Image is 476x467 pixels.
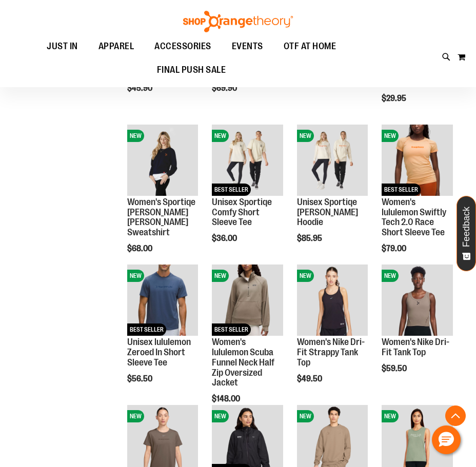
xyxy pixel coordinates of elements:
img: Unisex Sportiqe Olsen Hoodie [297,125,368,196]
div: product [122,259,204,409]
span: FINAL PUSH SALE [157,58,226,82]
a: EVENTS [222,35,273,58]
span: $59.50 [382,364,408,373]
span: NEW [212,410,229,422]
span: APPAREL [98,35,134,58]
span: $148.00 [212,394,242,403]
span: $56.50 [127,374,154,383]
a: JUST IN [36,35,88,58]
img: Unisex Sportiqe Comfy Short Sleeve Tee [212,125,283,196]
div: product [207,119,288,269]
img: Unisex lululemon Zeroed In Short Sleeve Tee [127,265,199,336]
span: $85.95 [297,234,324,243]
a: Women's Sportiqe [PERSON_NAME] Top [382,56,450,87]
a: Unisex Sportiqe Comfy Short Sleeve Tee [212,197,272,228]
a: Unisex Sportiqe [PERSON_NAME] Hoodie [297,197,358,228]
span: NEW [297,410,314,422]
div: product [292,259,373,409]
a: Women's lululemon Scuba Funnel Neck Half Zip Oversized Jacket [212,337,274,388]
span: JUST IN [47,35,78,58]
img: Women's lululemon Scuba Funnel Neck Half Zip Oversized Jacket [212,265,283,336]
span: NEW [127,130,144,142]
a: Women's Sportiqe Ashlyn French Terry Crewneck SweatshirtNEW [127,125,199,197]
img: Shop Orangetheory [182,11,294,32]
span: NEW [382,410,399,422]
img: Women's Sportiqe Ashlyn French Terry Crewneck Sweatshirt [127,125,199,196]
span: $68.00 [127,244,154,253]
a: FINAL PUSH SALE [147,58,236,82]
span: OTF AT HOME [284,35,336,58]
span: Feedback [462,207,471,247]
span: $36.00 [212,234,239,243]
button: Back To Top [445,405,466,426]
button: Hello, have a question? Let’s chat. [432,425,461,454]
a: Women's Sportiqe [PERSON_NAME] [PERSON_NAME] Sweatshirt [127,197,195,237]
img: Women's Nike Dri-Fit Strappy Tank Top [297,265,368,336]
a: Women's Nike Dri-Fit Tank Top [382,337,449,357]
div: product [376,119,458,279]
a: OTF AT HOME [273,35,347,58]
img: Women's lululemon Swiftly Tech 2.0 Race Short Sleeve Tee [382,125,453,196]
span: $69.90 [212,84,239,93]
span: NEW [212,130,229,142]
button: Feedback - Show survey [457,196,476,271]
div: product [292,119,373,269]
span: BEST SELLER [382,184,421,196]
a: Unisex Sportiqe Comfy Short Sleeve TeeNEWBEST SELLER [212,125,283,197]
span: $49.50 [297,374,324,383]
a: Women's Nike Dri-Fit Tank TopNEW [382,265,453,337]
span: $45.90 [127,84,154,93]
span: NEW [297,130,314,142]
span: NEW [127,270,144,282]
span: NEW [212,270,229,282]
a: Women's lululemon Scuba Funnel Neck Half Zip Oversized JacketNEWBEST SELLER [212,265,283,337]
a: Women's Nike Dri-Fit Strappy Tank Top [297,337,365,368]
span: $29.95 [382,94,408,103]
div: product [122,119,204,279]
span: NEW [127,410,144,422]
span: BEST SELLER [212,184,251,196]
span: NEW [382,130,399,142]
span: BEST SELLER [127,323,166,336]
img: Women's Nike Dri-Fit Tank Top [382,265,453,336]
a: Women's Nike Dri-Fit Strappy Tank TopNEW [297,265,368,337]
a: Unisex lululemon Zeroed In Short Sleeve TeeNEWBEST SELLER [127,265,199,337]
div: product [376,259,458,399]
a: Women's lululemon Swiftly Tech 2.0 Race Short Sleeve TeeNEWBEST SELLER [382,125,453,197]
span: $79.00 [382,244,408,253]
a: Women's lululemon Swiftly Tech 2.0 Race Short Sleeve Tee [382,197,446,237]
a: APPAREL [88,35,145,58]
div: product [207,259,288,430]
a: ACCESSORIES [144,35,222,58]
span: NEW [297,270,314,282]
span: BEST SELLER [212,323,251,336]
a: Unisex Sportiqe Olsen HoodieNEW [297,125,368,197]
span: NEW [382,270,399,282]
a: Unisex lululemon Zeroed In Short Sleeve Tee [127,337,191,368]
span: ACCESSORIES [154,35,211,58]
span: EVENTS [232,35,263,58]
